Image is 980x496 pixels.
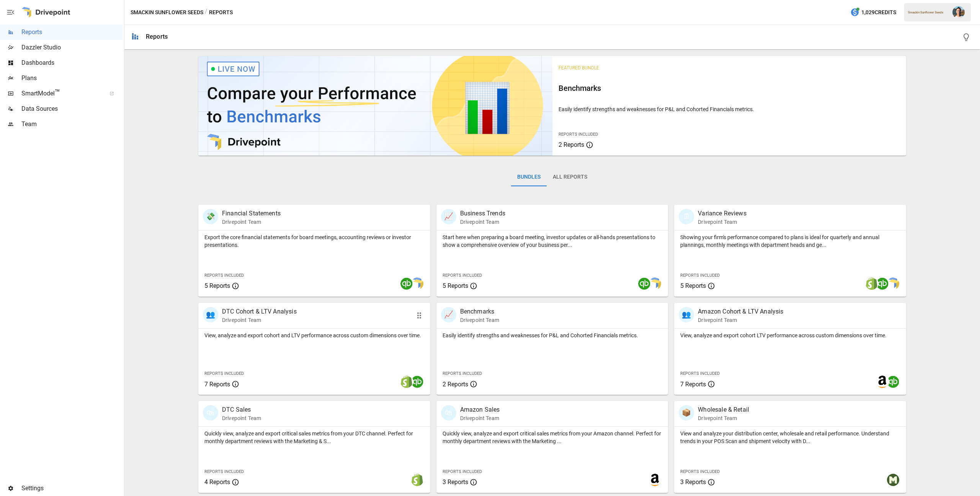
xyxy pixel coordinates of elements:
[21,484,122,493] span: Settings
[21,58,122,67] span: Dashboards
[443,469,482,474] span: Reports Included
[203,405,218,420] div: 🛍
[443,478,468,486] span: 3 Reports
[204,469,244,474] span: Reports Included
[205,8,207,17] div: /
[698,414,749,422] p: Drivepoint Team
[443,332,662,339] p: Easily identify strengths and weaknesses for P&L and Cohorted Financials metrics.
[559,65,599,71] span: Featured Bundle
[204,273,244,278] span: Reports Included
[441,405,456,420] div: 🛍
[131,8,203,17] button: Smackin Sunflower Seeds
[698,405,749,414] p: Wholesale & Retail
[680,282,706,289] span: 5 Reports
[460,218,505,226] p: Drivepoint Team
[680,233,900,249] p: Showing your firm's performance compared to plans is ideal for quarterly and annual plannings, mo...
[876,376,889,388] img: amazon
[559,105,900,113] p: Easily identify strengths and weaknesses for P&L and Cohorted Financials metrics.
[908,11,948,14] div: Smackin Sunflower Seeds
[204,332,424,339] p: View, analyze and export cohort and LTV performance across custom dimensions over time.
[21,74,122,83] span: Plans
[21,89,101,98] span: SmartModel
[146,33,168,40] div: Reports
[203,307,218,322] div: 👥
[649,278,661,290] img: smart model
[203,209,218,224] div: 💸
[198,56,552,156] img: video thumbnail
[861,8,896,17] span: 1,029 Credits
[441,307,456,322] div: 📈
[887,474,899,486] img: muffindata
[876,278,889,290] img: quickbooks
[204,233,424,249] p: Export the core financial statements for board meetings, accounting reviews or investor presentat...
[680,371,720,376] span: Reports Included
[222,218,281,226] p: Drivepoint Team
[847,5,899,20] button: 1,029Credits
[680,381,706,388] span: 7 Reports
[222,209,281,218] p: Financial Statements
[21,43,122,52] span: Dazzler Studio
[204,478,230,486] span: 4 Reports
[222,307,297,316] p: DTC Cohort & LTV Analysis
[460,209,505,218] p: Business Trends
[443,273,482,278] span: Reports Included
[559,141,584,148] span: 2 Reports
[698,218,746,226] p: Drivepoint Team
[680,430,900,445] p: View and analyze your distribution center, wholesale and retail performance. Understand trends in...
[559,82,900,94] h6: Benchmarks
[460,414,500,422] p: Drivepoint Team
[443,430,662,445] p: Quickly view, analyze and export critical sales metrics from your Amazon channel. Perfect for mon...
[679,307,694,322] div: 👥
[887,376,899,388] img: quickbooks
[411,474,423,486] img: shopify
[547,168,593,186] button: All Reports
[887,278,899,290] img: smart model
[460,316,499,324] p: Drivepoint Team
[204,371,244,376] span: Reports Included
[679,209,694,224] div: 🗓
[400,376,413,388] img: shopify
[649,474,661,486] img: amazon
[55,88,60,97] span: ™
[204,430,424,445] p: Quickly view, analyze and export critical sales metrics from your DTC channel. Perfect for monthl...
[443,233,662,249] p: Start here when preparing a board meeting, investor updates or all-hands presentations to show a ...
[411,278,423,290] img: smart model
[443,371,482,376] span: Reports Included
[698,209,746,218] p: Variance Reviews
[680,273,720,278] span: Reports Included
[21,28,122,37] span: Reports
[441,209,456,224] div: 📈
[460,405,500,414] p: Amazon Sales
[222,414,261,422] p: Drivepoint Team
[204,381,230,388] span: 7 Reports
[204,282,230,289] span: 5 Reports
[460,307,499,316] p: Benchmarks
[698,316,783,324] p: Drivepoint Team
[21,120,122,129] span: Team
[443,282,468,289] span: 5 Reports
[680,478,706,486] span: 3 Reports
[680,332,900,339] p: View, analyze and export cohort LTV performance across custom dimensions over time.
[443,381,468,388] span: 2 Reports
[511,168,547,186] button: Bundles
[222,405,261,414] p: DTC Sales
[400,278,413,290] img: quickbooks
[679,405,694,420] div: 📦
[698,307,783,316] p: Amazon Cohort & LTV Analysis
[638,278,650,290] img: quickbooks
[866,278,878,290] img: shopify
[411,376,423,388] img: quickbooks
[680,469,720,474] span: Reports Included
[21,104,122,113] span: Data Sources
[559,132,598,137] span: Reports Included
[222,316,297,324] p: Drivepoint Team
